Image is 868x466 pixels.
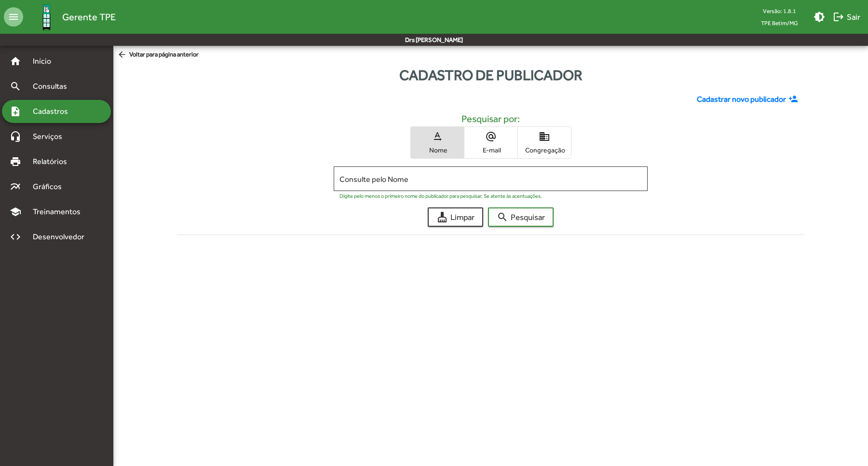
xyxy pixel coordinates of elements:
[464,127,517,158] button: E-mail
[27,131,75,142] span: Serviços
[436,211,448,223] mat-icon: cleaning_services
[27,81,80,92] span: Consultas
[485,131,497,142] mat-icon: alternate_email
[339,193,542,199] mat-hint: Digite pelo menos o primeiro nome do publicador para pesquisar. Se atente às acentuações.
[432,131,443,142] mat-icon: text_rotation_none
[10,206,21,218] mat-icon: school
[27,55,65,67] span: Início
[10,231,21,243] mat-icon: code
[10,81,21,92] mat-icon: search
[520,146,569,154] span: Congregação
[488,207,554,227] button: Pesquisar
[814,11,825,23] mat-icon: brightness_medium
[10,156,21,167] mat-icon: print
[10,131,21,142] mat-icon: headset_mic
[833,11,844,23] mat-icon: logout
[411,127,464,158] button: Nome
[497,208,545,226] span: Pesquisar
[829,8,864,26] button: Sair
[753,5,806,17] div: Versão: 1.8.1
[539,131,550,142] mat-icon: domain
[27,206,92,218] span: Treinamentos
[497,211,508,223] mat-icon: search
[117,50,199,60] span: Voltar para página anterior
[753,17,806,29] span: TPE Betim/MG
[27,106,81,117] span: Cadastros
[833,8,860,26] span: Sair
[27,231,95,243] span: Desenvolvedor
[518,127,571,158] button: Congregação
[27,181,75,192] span: Gráficos
[31,1,62,33] img: Logo
[27,156,80,167] span: Relatórios
[113,64,868,86] div: Cadastro de publicador
[4,7,23,27] mat-icon: menu
[117,50,129,60] mat-icon: arrow_back
[697,94,786,105] span: Cadastrar novo publicador
[788,94,800,105] mat-icon: person_add
[436,208,475,226] span: Limpar
[23,1,116,33] a: Gerente TPE
[10,181,21,192] mat-icon: multiline_chart
[10,55,21,67] mat-icon: home
[185,113,796,124] h5: Pesquisar por:
[428,207,483,227] button: Limpar
[467,146,515,154] span: E-mail
[413,146,461,154] span: Nome
[62,9,116,25] span: Gerente TPE
[10,106,21,117] mat-icon: note_add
